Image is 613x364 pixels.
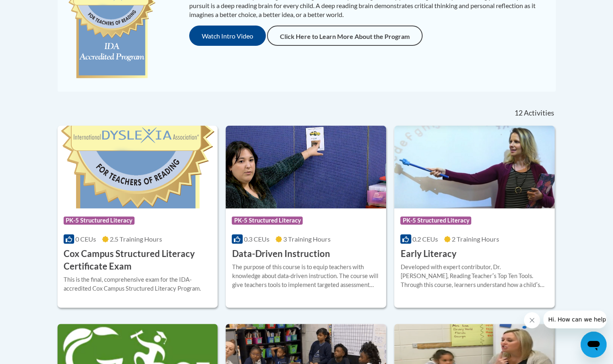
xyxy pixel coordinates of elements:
[64,216,135,225] span: PK-5 Structured Literacy
[64,275,212,293] div: This is the final, comprehensive exam for the IDA-accredited Cox Campus Structured Literacy Program.
[110,235,162,243] span: 2.5 Training Hours
[58,126,218,208] img: Course Logo
[189,26,266,46] button: Watch Intro Video
[58,126,218,307] a: Course LogoPK-5 Structured Literacy0 CEUs2.5 Training Hours Cox Campus Structured Literacy Certif...
[524,312,540,328] iframe: Close message
[394,126,555,208] img: Course Logo
[581,332,607,358] iframe: Button to launch messaging window
[232,263,380,289] div: The purpose of this course is to equip teachers with knowledge about data-driven instruction. The...
[226,126,386,307] a: Course LogoPK-5 Structured Literacy0.3 CEUs3 Training Hours Data-Driven InstructionThe purpose of...
[543,310,607,328] iframe: Message from company
[283,235,331,243] span: 3 Training Hours
[267,26,423,46] a: Click Here to Learn More About the Program
[400,216,471,225] span: PK-5 Structured Literacy
[524,109,554,118] span: Activities
[412,235,438,243] span: 0.2 CEUs
[226,126,386,208] img: Course Logo
[244,235,269,243] span: 0.3 CEUs
[64,248,212,273] h3: Cox Campus Structured Literacy Certificate Exam
[232,248,330,260] h3: Data-Driven Instruction
[400,263,549,289] div: Developed with expert contributor, Dr. [PERSON_NAME], Reading Teacherʹs Top Ten Tools. Through th...
[514,109,522,118] span: 12
[452,235,499,243] span: 2 Training Hours
[394,126,555,307] a: Course LogoPK-5 Structured Literacy0.2 CEUs2 Training Hours Early LiteracyDeveloped with expert c...
[5,6,66,12] span: Hi. How can we help?
[75,235,96,243] span: 0 CEUs
[232,216,303,225] span: PK-5 Structured Literacy
[400,248,456,260] h3: Early Literacy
